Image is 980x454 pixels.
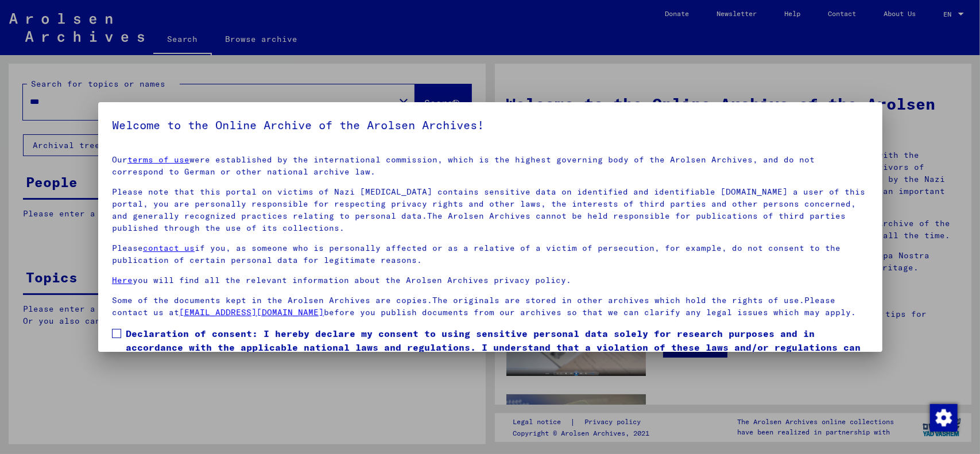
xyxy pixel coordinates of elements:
span: Declaration of consent: I hereby declare my consent to using sensitive personal data solely for r... [126,327,869,368]
p: you will find all the relevant information about the Arolsen Archives privacy policy. [112,274,869,286]
a: [EMAIL_ADDRESS][DOMAIN_NAME] [179,307,324,317]
p: Please if you, as someone who is personally affected or as a relative of a victim of persecution,... [112,242,869,266]
p: Please note that this portal on victims of Nazi [MEDICAL_DATA] contains sensitive data on identif... [112,186,869,234]
a: terms of use [127,154,189,165]
h5: Welcome to the Online Archive of the Arolsen Archives! [112,116,869,134]
p: Some of the documents kept in the Arolsen Archives are copies.The originals are stored in other a... [112,294,869,319]
a: Here [112,275,133,285]
img: Change consent [930,404,958,432]
p: Our were established by the international commission, which is the highest governing body of the ... [112,154,869,178]
a: contact us [143,243,195,253]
